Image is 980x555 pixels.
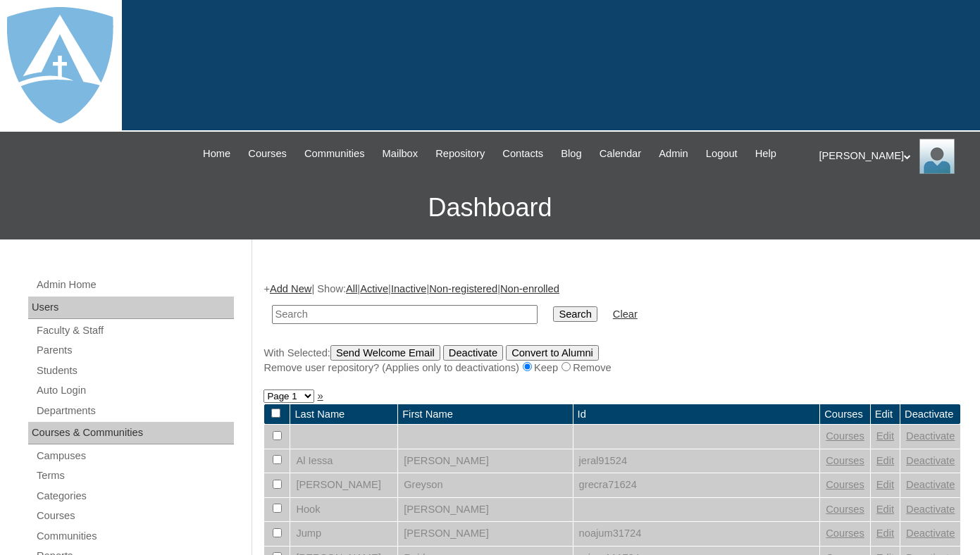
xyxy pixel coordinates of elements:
td: Deactivate [900,404,960,425]
a: All [346,283,357,294]
a: Inactive [391,283,427,294]
img: logo-white.png [7,7,113,123]
h3: Dashboard [7,176,973,239]
span: Repository [435,146,485,162]
div: Courses & Communities [28,422,234,444]
td: Id [573,404,820,425]
input: Convert to Alumni [506,345,599,361]
td: Courses [820,404,870,425]
div: [PERSON_NAME] [819,139,967,174]
div: + | Show: | | | | [263,282,961,375]
td: Al Iessa [290,449,397,473]
a: Faculty & Staff [35,322,234,339]
a: Calendar [593,146,648,162]
a: » [317,390,323,401]
span: Help [755,146,776,162]
a: Communities [35,528,234,545]
span: Logout [706,146,738,162]
td: grecra71624 [573,473,820,497]
a: Deactivate [906,455,955,466]
td: [PERSON_NAME] [398,449,572,473]
span: Admin [659,146,688,162]
a: Non-registered [429,283,497,294]
a: Edit [876,430,894,442]
a: Edit [876,479,894,490]
span: Courses [248,146,287,162]
a: Communities [297,146,372,162]
a: Logout [699,146,745,162]
td: Jump [290,522,397,546]
a: Deactivate [906,528,955,539]
a: Auto Login [35,382,234,399]
td: [PERSON_NAME] [398,522,572,546]
a: Courses [826,479,864,490]
a: Courses [826,455,864,466]
span: Contacts [502,146,543,162]
td: [PERSON_NAME] [290,473,397,497]
td: Edit [871,404,900,425]
a: Students [35,362,234,380]
a: Clear [613,308,638,320]
a: Courses [35,507,234,525]
a: Admin Home [35,276,234,294]
td: jeral91524 [573,449,820,473]
img: Thomas Lambert [919,139,955,174]
a: Add New [270,283,311,294]
a: Terms [35,467,234,485]
a: Deactivate [906,479,955,490]
td: [PERSON_NAME] [398,498,572,522]
span: Communities [304,146,365,162]
input: Deactivate [443,345,503,361]
input: Search [272,305,538,324]
a: Courses [826,528,864,539]
div: Remove user repository? (Applies only to deactivations) Keep Remove [263,361,961,375]
a: Edit [876,528,894,539]
a: Active [360,283,388,294]
a: Courses [241,146,294,162]
a: Campuses [35,447,234,465]
a: Non-enrolled [500,283,559,294]
a: Help [748,146,783,162]
span: Mailbox [383,146,418,162]
a: Courses [826,430,864,442]
div: With Selected: [263,345,961,375]
a: Admin [652,146,695,162]
span: Calendar [600,146,641,162]
span: Blog [561,146,581,162]
a: Departments [35,402,234,420]
a: Edit [876,504,894,515]
td: Last Name [290,404,397,425]
a: Contacts [495,146,550,162]
div: Users [28,297,234,319]
input: Search [553,306,597,322]
a: Edit [876,455,894,466]
td: Hook [290,498,397,522]
td: Greyson [398,473,572,497]
a: Categories [35,487,234,505]
span: Home [203,146,230,162]
a: Deactivate [906,504,955,515]
a: Repository [428,146,492,162]
a: Courses [826,504,864,515]
a: Parents [35,342,234,359]
td: First Name [398,404,572,425]
a: Home [196,146,237,162]
a: Mailbox [376,146,426,162]
input: Send Welcome Email [330,345,440,361]
a: Deactivate [906,430,955,442]
td: noajum31724 [573,522,820,546]
a: Blog [554,146,588,162]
